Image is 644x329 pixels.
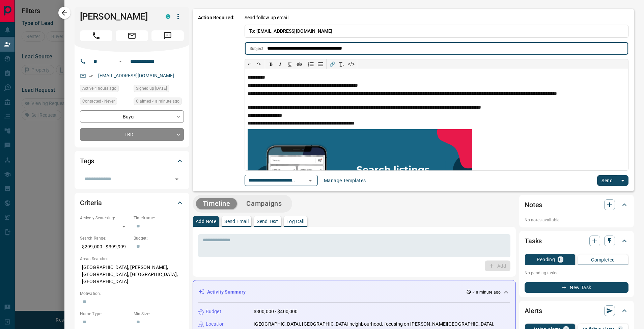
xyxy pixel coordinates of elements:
h2: Tags [80,156,94,166]
button: Manage Templates [320,175,370,186]
p: Completed [591,257,615,262]
button: Campaigns [240,198,288,209]
p: [GEOGRAPHIC_DATA], [PERSON_NAME], [GEOGRAPHIC_DATA], [GEOGRAPHIC_DATA], [GEOGRAPHIC_DATA] [80,262,184,287]
svg: Email Verified [89,74,93,78]
h2: Alerts [525,305,542,316]
div: TBD [80,128,184,141]
p: Action Required: [198,14,234,186]
p: No notes available [525,217,628,223]
div: Activity Summary< a minute ago [198,286,510,298]
button: T̲ₓ [337,59,346,69]
p: Areas Searched: [80,256,184,262]
button: ↷ [254,59,264,69]
h1: [PERSON_NAME] [80,11,156,22]
button: Numbered list [306,59,316,69]
span: [EMAIL_ADDRESS][DOMAIN_NAME] [256,28,333,34]
p: Search Range: [80,235,130,241]
p: Pending [537,257,555,262]
s: ab [297,61,302,67]
p: Location [206,321,225,328]
p: Budget [206,308,221,315]
button: Open [172,174,181,184]
button: ↶ [245,59,254,69]
img: search_like_a_pro.png [248,129,472,227]
p: Subject: [250,46,264,52]
span: Claimed < a minute ago [136,98,179,105]
p: Motivation: [80,291,184,297]
div: Alerts [525,303,628,319]
span: Active 4 hours ago [82,85,116,92]
span: Call [80,30,112,41]
button: Timeline [196,198,237,209]
h2: Criteria [80,197,102,208]
p: Activity Summary [207,289,246,296]
button: Open [306,176,315,185]
p: < a minute ago [473,289,501,295]
p: To: [245,25,628,38]
p: Actively Searching: [80,215,130,221]
span: Message [151,30,184,41]
button: New Task [525,282,628,293]
span: 𝐔 [288,61,291,67]
h2: Notes [525,199,542,210]
p: Home Type: [80,311,130,317]
button: </> [346,59,356,69]
p: Send Text [257,219,278,224]
button: ab [295,59,304,69]
a: [EMAIL_ADDRESS][DOMAIN_NAME] [98,73,174,78]
p: 0 [559,257,562,262]
span: Signed up [DATE] [136,85,167,92]
h2: Tasks [525,236,542,246]
p: Timeframe: [134,215,184,221]
div: Notes [525,197,628,213]
p: Add Note [196,219,216,224]
div: Tags [80,153,184,169]
div: Criteria [80,195,184,211]
p: Send follow up email [245,14,288,21]
button: 𝐔 [285,59,295,69]
button: 🔗 [328,59,337,69]
button: 𝑰 [276,59,285,69]
p: $300,000 - $400,000 [254,308,298,315]
p: Min Size: [134,311,184,317]
p: Budget: [134,235,184,241]
span: Email [116,30,148,41]
div: condos.ca [166,14,170,19]
div: Sat Jul 13 2024 [134,85,184,94]
button: Open [116,57,124,65]
div: split button [597,175,628,186]
button: Send [597,175,617,186]
span: Contacted - Never [82,98,115,105]
p: Log Call [286,219,304,224]
button: 𝐁 [266,59,276,69]
div: Mon Aug 18 2025 [80,85,130,94]
div: Buyer [80,110,184,123]
div: Tasks [525,233,628,249]
button: Bullet list [316,59,325,69]
div: Mon Aug 18 2025 [134,98,184,107]
p: Send Email [224,219,249,224]
p: $299,000 - $399,999 [80,241,130,252]
p: No pending tasks [525,268,628,278]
